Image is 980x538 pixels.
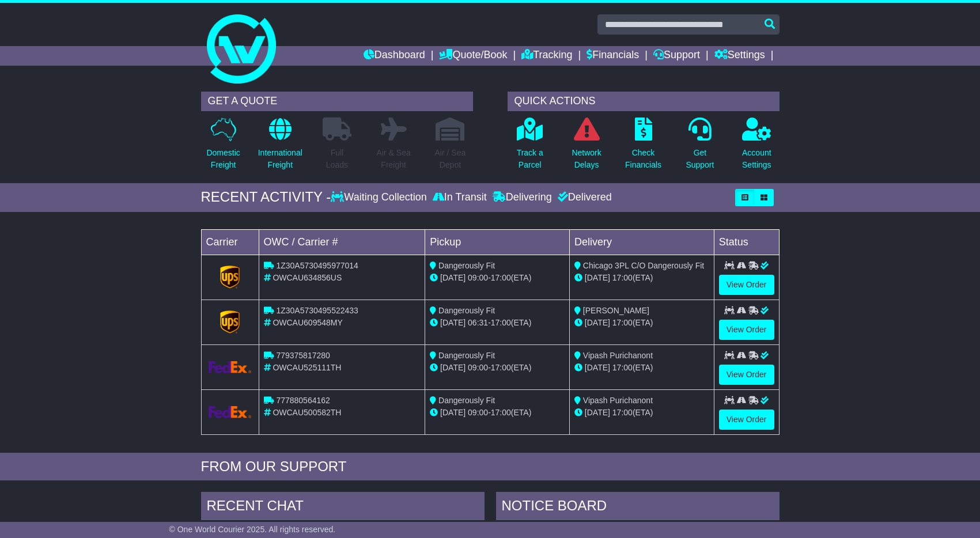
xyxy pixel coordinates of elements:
a: AccountSettings [741,117,772,177]
a: Quote/Book [439,46,507,66]
a: Financials [587,46,639,66]
span: 09:00 [468,273,488,282]
a: View Order [719,275,774,295]
div: RECENT ACTIVITY - [201,189,331,206]
div: In Transit [430,191,490,204]
p: Account Settings [742,147,771,171]
p: Air & Sea Freight [377,147,411,171]
span: Vipash Purichanont [583,351,653,360]
p: Domestic Freight [206,147,240,171]
span: OWCAU609548MY [273,318,342,327]
span: 17:00 [491,363,511,372]
span: 17:00 [612,363,633,372]
a: InternationalFreight [258,117,303,177]
span: OWCAU525111TH [273,363,341,372]
span: [DATE] [440,273,466,282]
div: (ETA) [574,317,709,329]
span: 1Z30A5730495977014 [276,261,358,270]
a: CheckFinancials [625,117,662,177]
span: 17:00 [491,318,511,327]
td: Status [714,229,779,255]
div: - (ETA) [430,272,565,284]
span: 17:00 [612,273,633,282]
div: QUICK ACTIONS [508,92,780,111]
a: View Order [719,320,774,340]
div: GET A QUOTE [201,92,473,111]
div: - (ETA) [430,407,565,419]
p: International Freight [258,147,302,171]
span: [DATE] [585,273,610,282]
img: GetCarrierServiceLogo [220,266,240,289]
td: OWC / Carrier # [259,229,425,255]
span: Dangerously Fit [438,306,495,315]
span: 17:00 [491,408,511,417]
a: Support [653,46,700,66]
span: 06:31 [468,318,488,327]
span: OWCAU500582TH [273,408,341,417]
div: (ETA) [574,362,709,374]
img: GetCarrierServiceLogo [209,406,252,418]
div: Delivered [555,191,612,204]
div: (ETA) [574,272,709,284]
div: NOTICE BOARD [496,492,780,523]
span: Chicago 3PL C/O Dangerously Fit [583,261,704,270]
p: Air / Sea Depot [435,147,466,171]
span: © One World Courier 2025. All rights reserved. [169,525,336,534]
span: 17:00 [612,318,633,327]
div: Delivering [490,191,555,204]
span: [DATE] [440,408,466,417]
td: Delivery [569,229,714,255]
div: Waiting Collection [331,191,429,204]
p: Track a Parcel [517,147,543,171]
span: OWCAU634856US [273,273,342,282]
a: View Order [719,365,774,385]
span: 17:00 [491,273,511,282]
span: [DATE] [585,318,610,327]
a: GetSupport [685,117,714,177]
div: RECENT CHAT [201,492,485,523]
span: 777880564162 [276,396,330,405]
td: Pickup [425,229,570,255]
p: Get Support [686,147,714,171]
span: [PERSON_NAME] [583,306,649,315]
td: Carrier [201,229,259,255]
p: Full Loads [323,147,351,171]
p: Network Delays [572,147,601,171]
a: Tracking [521,46,572,66]
a: NetworkDelays [571,117,601,177]
div: - (ETA) [430,317,565,329]
span: Dangerously Fit [438,351,495,360]
img: GetCarrierServiceLogo [209,361,252,373]
span: [DATE] [585,363,610,372]
a: Dashboard [364,46,425,66]
span: Dangerously Fit [438,396,495,405]
span: [DATE] [440,318,466,327]
span: 09:00 [468,408,488,417]
span: 09:00 [468,363,488,372]
span: Vipash Purichanont [583,396,653,405]
div: FROM OUR SUPPORT [201,459,780,475]
span: Dangerously Fit [438,261,495,270]
img: GetCarrierServiceLogo [220,310,240,334]
span: 17:00 [612,408,633,417]
span: [DATE] [585,408,610,417]
a: Track aParcel [516,117,544,177]
a: Settings [714,46,765,66]
span: [DATE] [440,363,466,372]
span: 1Z30A5730495522433 [276,306,358,315]
a: DomesticFreight [206,117,240,177]
p: Check Financials [625,147,661,171]
div: - (ETA) [430,362,565,374]
span: 779375817280 [276,351,330,360]
div: (ETA) [574,407,709,419]
a: View Order [719,410,774,430]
